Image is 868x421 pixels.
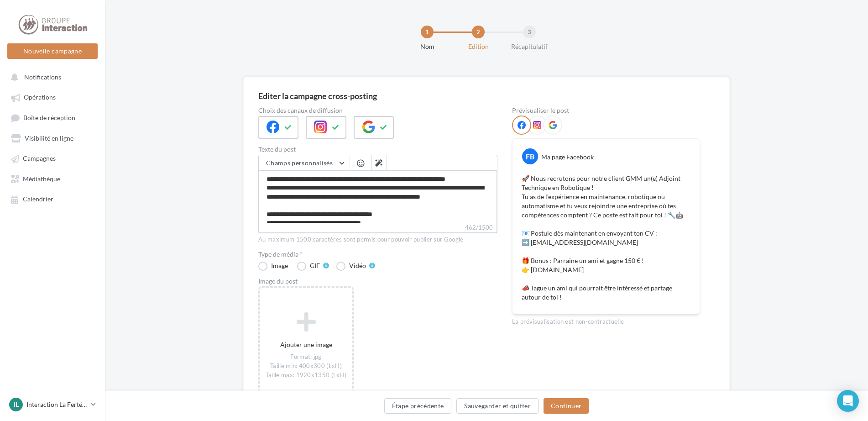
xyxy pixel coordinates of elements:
p: 🚀 Nous recrutons pour notre client GMM un(e) Adjoint Technique en Robotique ! Tu as de l’expérien... [522,174,690,302]
div: Edition [449,42,507,51]
label: 462/1500 [258,223,497,233]
div: Au maximum 1500 caractères sont permis pour pouvoir publier sur Google [258,236,497,244]
div: 3 [523,26,536,38]
span: Opérations [24,94,56,101]
div: FB [522,148,538,164]
div: Vidéo [349,263,366,269]
a: Opérations [5,89,99,105]
button: Continuer [544,398,589,414]
button: Sauvegarder et quitter [456,398,539,414]
label: Type de média * [258,251,497,258]
div: Editer la campagne cross-posting [258,92,377,100]
span: Boîte de réception [23,114,75,121]
button: Champs personnalisés [259,155,350,171]
div: 2 [472,26,485,38]
div: Image du post [258,278,497,284]
div: Ma page Facebook [541,153,594,162]
a: Médiathèque [5,170,99,187]
div: 1 [421,26,434,38]
div: GIF [310,263,320,269]
div: Image [271,263,288,269]
a: Campagnes [5,150,99,166]
span: IL [14,400,19,409]
a: Calendrier [5,190,99,207]
label: Texte du post [258,146,497,153]
a: IL Interaction La Ferté [PERSON_NAME] [7,396,98,413]
span: Visibilité en ligne [25,134,73,142]
span: Notifications [24,73,61,81]
div: Récapitulatif [500,42,559,51]
span: Médiathèque [23,175,60,183]
div: Open Intercom Messenger [837,390,859,412]
span: Calendrier [23,195,53,203]
a: Visibilité en ligne [5,130,99,146]
button: Étape précédente [384,398,452,414]
button: Nouvelle campagne [7,43,98,59]
label: Choix des canaux de diffusion [258,107,497,114]
p: Interaction La Ferté [PERSON_NAME] [26,400,87,409]
div: La prévisualisation est non-contractuelle [512,314,700,326]
div: Nom [398,42,456,51]
div: Prévisualiser le post [512,107,700,114]
button: Notifications [5,68,96,85]
span: Campagnes [23,155,56,163]
a: Boîte de réception [5,109,99,126]
span: Champs personnalisés [266,159,333,167]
